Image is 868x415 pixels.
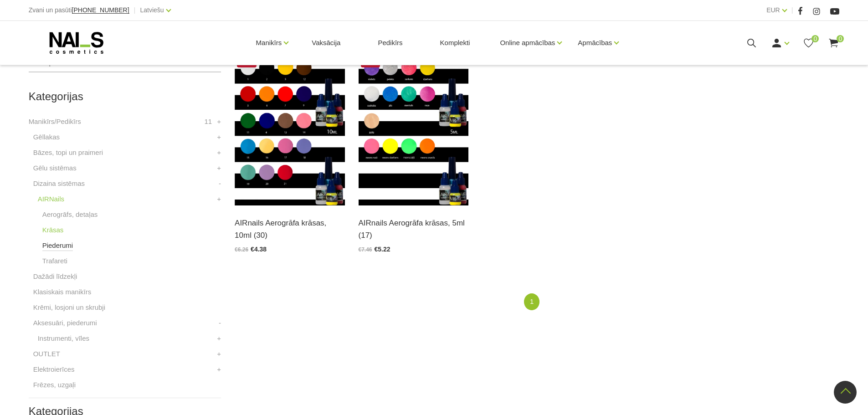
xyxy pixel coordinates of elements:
[235,246,248,253] span: €6.26
[375,246,390,253] span: €5.22
[217,147,221,158] a: +
[29,5,129,16] div: Zvani un pasūti
[33,132,60,143] a: Gēllakas
[837,35,844,42] span: 0
[29,116,81,127] a: Manikīrs/Pedikīrs
[217,163,221,174] a: +
[219,318,221,328] a: -
[33,178,85,189] a: Dizaina sistēmas
[791,5,793,16] span: |
[217,132,221,143] a: +
[235,293,839,310] nav: catalog-product-list
[33,348,60,359] a: OUTLET
[204,116,212,127] span: 11
[33,364,75,375] a: Elektroierīces
[33,318,97,328] a: Aksesuāri, piederumi
[33,302,105,313] a: Krēmi, losjoni un skrubji
[219,178,221,189] a: -
[812,35,819,42] span: 0
[359,246,372,253] span: €7.46
[433,21,478,65] a: Komplekti
[828,37,839,49] a: 0
[33,271,77,282] a: Dažādi līdzekļi
[38,194,64,205] a: AIRNails
[33,163,77,174] a: Gēlu sistēmas
[42,256,67,266] a: Trafareti
[217,348,221,359] a: +
[524,293,539,310] a: 1
[42,209,98,220] a: Aerogrāfs, detaļas
[803,37,814,49] a: 0
[359,54,468,205] img: Daudzveidīgas krāsas aerogrāfijas mākslai....
[370,21,410,65] a: Pedikīrs
[578,25,612,61] a: Apmācības
[256,25,282,61] a: Manikīrs
[29,91,221,102] h2: Kategorijas
[359,217,468,241] a: AIRnails Aerogrāfa krāsas, 5ml (17)
[217,364,221,375] a: +
[500,25,555,61] a: Online apmācības
[33,379,76,390] a: Frēzes, uzgaļi
[33,147,103,158] a: Bāzes, topi un praimeri
[217,116,221,127] a: +
[251,246,267,253] span: €4.38
[42,240,73,251] a: Piederumi
[217,194,221,205] a: +
[304,21,348,65] a: Vaksācija
[42,225,64,236] a: Krāsas
[235,217,344,241] a: AIRnails Aerogrāfa krāsas, 10ml (30)
[72,7,129,14] a: [PHONE_NUMBER]
[766,5,780,15] a: EUR
[134,5,136,16] span: |
[38,333,89,344] a: Instrumenti, vīles
[235,54,344,205] img: Daudzveidīgas krāsas aerogrāfijas mākslai....
[140,5,164,15] a: Latviešu
[33,287,92,297] a: Klasiskais manikīrs
[217,333,221,344] a: +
